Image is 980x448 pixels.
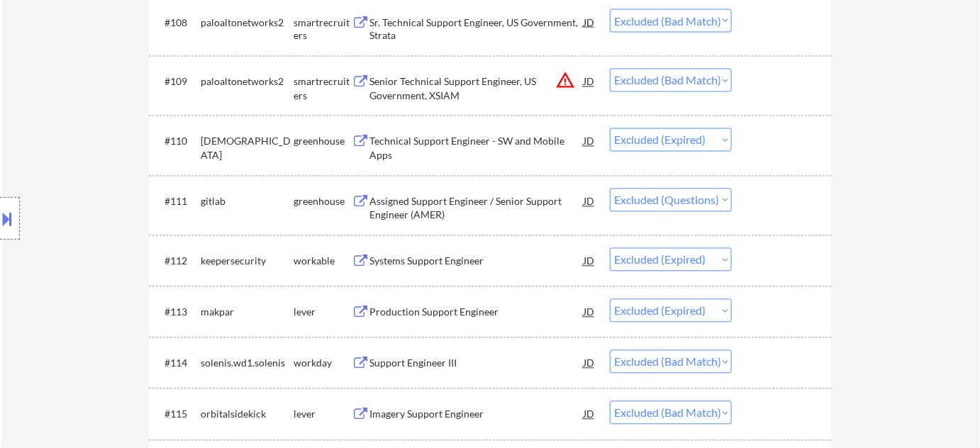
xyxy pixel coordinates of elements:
[582,350,596,376] div: JD
[201,75,294,89] div: paloaltonetworks2
[294,357,352,371] div: workday
[555,71,575,91] button: warning_amber
[294,16,352,43] div: smartrecruiters
[369,16,584,43] div: Sr. Technical Support Engineer, US Government, Strata
[582,189,596,214] div: JD
[369,75,584,103] div: Senior Technical Support Engineer, US Government, XSIAM
[582,9,596,35] div: JD
[294,408,352,422] div: lever
[165,16,189,30] div: #108
[165,408,189,422] div: #115
[582,128,596,154] div: JD
[201,16,294,30] div: paloaltonetworks2
[369,135,584,162] div: Technical Support Engineer - SW and Mobile Apps
[369,357,584,371] div: Support Engineer III
[294,135,352,149] div: greenhouse
[165,357,189,371] div: #114
[369,254,584,269] div: Systems Support Engineer
[294,75,352,103] div: smartrecruiters
[294,306,352,320] div: lever
[201,357,294,371] div: solenis.wd1.solenis
[369,306,584,320] div: Production Support Engineer
[165,75,189,89] div: #109
[582,248,596,274] div: JD
[201,408,294,422] div: orbitalsidekick
[294,195,352,209] div: greenhouse
[369,408,584,422] div: Imagery Support Engineer
[582,401,596,427] div: JD
[582,299,596,325] div: JD
[582,69,596,94] div: JD
[369,195,584,223] div: Assigned Support Engineer / Senior Support Engineer (AMER)
[294,254,352,269] div: workable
